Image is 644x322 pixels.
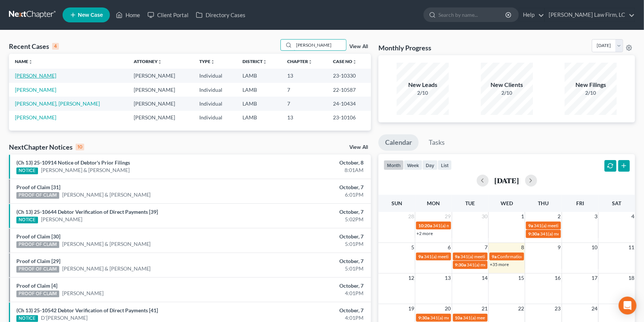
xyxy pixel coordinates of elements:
[378,43,431,52] h3: Monthly Progress
[484,243,488,252] span: 7
[628,243,635,252] span: 11
[594,212,598,221] span: 3
[557,212,562,221] span: 2
[397,81,449,89] div: New Leads
[52,43,59,50] div: 4
[520,243,525,252] span: 8
[128,97,194,110] td: [PERSON_NAME]
[545,8,635,22] a: [PERSON_NAME] Law Firm, LC
[62,265,151,272] a: [PERSON_NAME] & [PERSON_NAME]
[540,231,612,237] span: 341(a) meeting for [PERSON_NAME]
[134,59,162,64] a: Attorneyunfold_more
[16,315,38,322] div: NOTICE
[287,59,313,64] a: Chapterunfold_more
[612,200,621,206] span: Sat
[534,223,606,228] span: 341(a) meeting for [PERSON_NAME]
[62,191,151,198] a: [PERSON_NAME] & [PERSON_NAME]
[528,223,533,228] span: 9a
[378,134,419,151] a: Calendar
[565,89,617,97] div: 2/10
[128,111,194,125] td: [PERSON_NAME]
[481,304,488,313] span: 21
[62,240,151,248] a: [PERSON_NAME] & [PERSON_NAME]
[41,166,130,174] a: [PERSON_NAME] & [PERSON_NAME]
[15,114,56,121] a: [PERSON_NAME]
[528,231,539,237] span: 9:30a
[16,266,59,273] div: PROOF OF CLAIM
[253,290,364,297] div: 4:01PM
[519,8,544,22] a: Help
[465,200,475,206] span: Tue
[397,89,449,97] div: 2/10
[554,273,562,282] span: 16
[433,223,505,228] span: 341(a) meeting for [PERSON_NAME]
[192,8,249,22] a: Directory Cases
[422,134,451,151] a: Tasks
[281,111,327,125] td: 13
[15,72,56,79] a: [PERSON_NAME]
[455,315,463,321] span: 10a
[517,304,525,313] span: 22
[193,69,237,82] td: Individual
[15,100,100,107] a: [PERSON_NAME], [PERSON_NAME]
[422,160,438,170] button: day
[418,254,423,259] span: 9a
[263,60,267,64] i: unfold_more
[557,243,562,252] span: 9
[78,12,103,18] span: New Case
[327,83,371,97] td: 22-10587
[481,212,488,221] span: 30
[384,160,404,170] button: month
[237,111,281,125] td: LAMB
[16,159,130,166] a: (Ch 13) 25-10914 Notice of Debtor's Prior Filings
[253,184,364,191] div: October, 7
[427,200,440,206] span: Mon
[349,145,368,150] a: View All
[591,243,598,252] span: 10
[210,60,215,64] i: unfold_more
[253,216,364,223] div: 5:02PM
[158,60,162,64] i: unfold_more
[16,168,38,174] div: NOTICE
[199,59,215,64] a: Typeunfold_more
[253,233,364,240] div: October, 7
[481,273,488,282] span: 14
[253,265,364,272] div: 5:01PM
[467,262,578,268] span: 341(a) meeting for [PERSON_NAME] & [PERSON_NAME]
[41,216,82,223] a: [PERSON_NAME]
[407,304,415,313] span: 19
[481,81,533,89] div: New Clients
[62,290,104,297] a: [PERSON_NAME]
[16,217,38,223] div: NOTICE
[16,209,158,215] a: (Ch 13) 25-10644 Debtor Verification of Direct Payments [39]
[16,233,60,240] a: Proof of Claim [30]
[237,83,281,97] td: LAMB
[444,273,452,282] span: 13
[438,160,452,170] button: list
[497,254,582,259] span: Confirmation hearing for [PERSON_NAME]
[193,97,237,110] td: Individual
[281,83,327,97] td: 7
[591,304,598,313] span: 24
[628,273,635,282] span: 18
[253,282,364,290] div: October, 7
[253,314,364,322] div: 4:01PM
[193,83,237,97] td: Individual
[455,262,466,268] span: 9:30a
[490,262,509,267] a: +35 more
[520,212,525,221] span: 1
[455,254,460,259] span: 9a
[444,304,452,313] span: 20
[501,200,513,206] span: Wed
[41,314,88,322] a: D'[PERSON_NAME]
[447,243,452,252] span: 6
[253,166,364,174] div: 8:01AM
[438,8,507,22] input: Search by name...
[16,282,57,289] a: Proof of Claim [4]
[418,223,432,228] span: 10:20a
[424,254,496,259] span: 341(a) meeting for [PERSON_NAME]
[430,315,502,321] span: 341(a) meeting for [PERSON_NAME]
[15,87,56,93] a: [PERSON_NAME]
[410,243,415,252] span: 5
[538,200,549,206] span: Thu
